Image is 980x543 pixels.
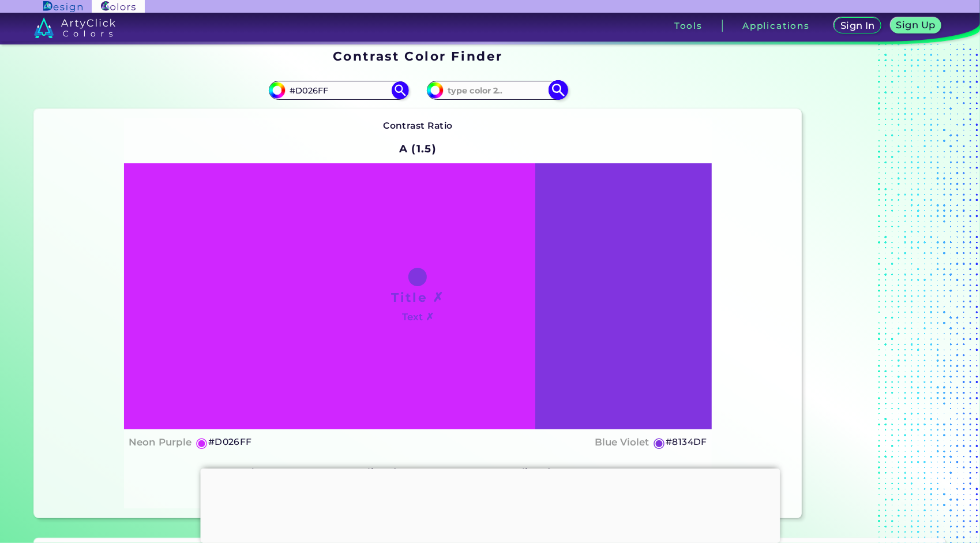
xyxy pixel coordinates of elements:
h4: Neon Purple [129,434,192,451]
a: Sign Up [889,17,943,34]
h4: Text ✗ [402,309,434,325]
strong: Auto-Adjust for AAA [329,466,430,477]
a: Sign In [833,17,882,34]
h2: A (1.5) [394,136,442,161]
strong: Contrast Ratio [383,120,453,131]
h5: ◉ [196,436,208,450]
input: type color 1.. [286,83,393,98]
h3: Tools [674,21,703,30]
h3: Applications [742,21,810,30]
h5: Sign Up [895,20,937,30]
h5: #8134DF [666,435,707,450]
strong: Auto-Adjust for AA [483,466,577,477]
h1: Contrast Color Finder [333,47,503,65]
h1: Title ✗ [391,289,444,306]
img: icon search [549,80,569,100]
iframe: Advertisement [200,469,780,540]
img: ArtyClick Design logo [43,1,82,12]
strong: Color Reset [239,466,295,477]
h5: #D026FF [208,435,252,450]
h5: ◉ [653,436,666,450]
img: logo_artyclick_colors_white.svg [34,17,115,38]
input: type color 2.. [444,83,551,98]
img: icon search [392,81,409,99]
iframe: Advertisement [806,45,951,523]
h5: Sign In [839,21,876,31]
h4: Blue Violet [595,434,649,451]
